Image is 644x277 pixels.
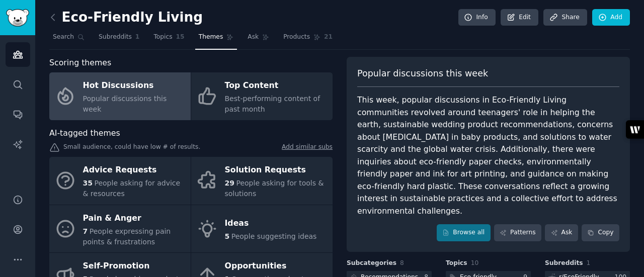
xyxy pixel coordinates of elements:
[225,258,328,274] div: Opportunities
[49,57,111,69] span: Scoring themes
[248,33,259,42] span: Ask
[244,29,273,50] a: Ask
[225,95,320,113] span: Best-performing content of past month
[231,232,317,240] span: People suggesting ideas
[324,33,333,42] span: 21
[357,94,619,217] div: This week, popular discussions in Eco-Friendly Living communities revolved around teenagers' role...
[95,29,143,50] a: Subreddits1
[83,179,93,187] span: 35
[347,259,396,268] span: Subcategories
[191,205,333,253] a: Ideas5People suggesting ideas
[83,95,167,113] span: Popular discussions this week
[225,162,328,178] div: Solution Requests
[400,259,404,266] span: 8
[471,259,479,266] span: 10
[150,29,188,50] a: Topics15
[83,258,186,274] div: Self-Promotion
[191,157,333,205] a: Solution Requests29People asking for tools & solutions
[191,72,333,120] a: Top ContentBest-performing content of past month
[83,227,171,246] span: People expressing pain points & frustrations
[437,224,491,241] a: Browse all
[49,29,88,50] a: Search
[543,9,587,26] a: Share
[458,9,496,26] a: Info
[195,29,237,50] a: Themes
[225,179,234,187] span: 29
[176,33,185,42] span: 15
[282,143,333,153] a: Add similar subs
[49,10,203,26] h2: Eco-Friendly Living
[49,205,191,253] a: Pain & Anger7People expressing pain points & frustrations
[280,29,336,50] a: Products21
[83,78,186,94] div: Hot Discussions
[83,210,186,226] div: Pain & Anger
[83,179,181,198] span: People asking for advice & resources
[225,78,328,94] div: Top Content
[49,72,191,120] a: Hot DiscussionsPopular discussions this week
[49,143,333,153] div: Small audience, could have low # of results.
[49,157,191,205] a: Advice Requests35People asking for advice & resources
[99,33,132,42] span: Subreddits
[446,259,467,268] span: Topics
[49,127,120,140] span: AI-tagged themes
[225,216,317,232] div: Ideas
[587,259,591,266] span: 1
[135,33,140,42] span: 1
[225,232,230,240] span: 5
[283,33,310,42] span: Products
[83,227,88,235] span: 7
[199,33,223,42] span: Themes
[225,179,324,198] span: People asking for tools & solutions
[494,224,541,241] a: Patterns
[153,33,172,42] span: Topics
[582,224,619,241] button: Copy
[592,9,630,26] a: Add
[545,259,583,268] span: Subreddits
[83,162,186,178] div: Advice Requests
[357,67,488,80] span: Popular discussions this week
[501,9,538,26] a: Edit
[53,33,74,42] span: Search
[6,9,29,27] img: GummySearch logo
[545,224,578,241] a: Ask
